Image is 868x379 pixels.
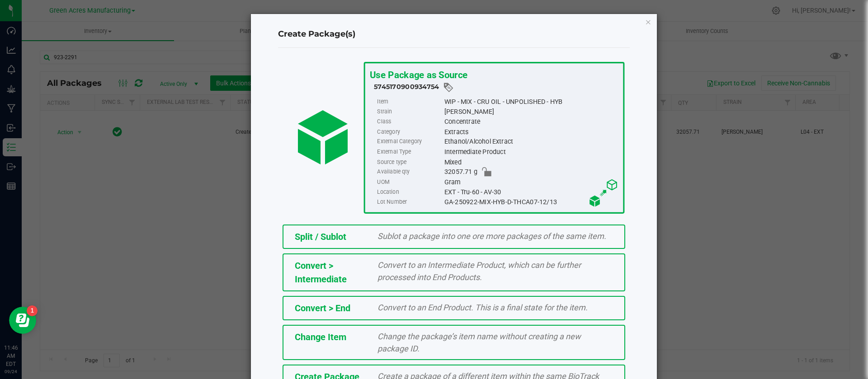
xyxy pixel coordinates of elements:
[374,82,618,93] div: 5745170900934754
[444,117,618,127] div: Concentrate
[377,177,442,187] label: UOM
[377,147,442,157] label: External Type
[377,332,581,353] span: Change the package’s item name without creating a new package ID.
[295,260,347,285] span: Convert > Intermediate
[377,97,442,107] label: Item
[27,305,38,316] iframe: Resource center unread badge
[444,167,477,177] span: 32057.71 g
[444,97,618,107] div: WIP - MIX - CRU OIL - UNPOLISHED - HYB
[377,231,606,241] span: Sublot a package into one ore more packages of the same item.
[444,157,618,167] div: Mixed
[377,260,581,282] span: Convert to an Intermediate Product, which can be further processed into End Products.
[9,307,36,334] iframe: Resource center
[444,147,618,157] div: Intermediate Product
[444,187,618,197] div: EXT - Tru-60 - AV-30
[377,137,442,147] label: External Category
[377,167,442,177] label: Available qty
[444,197,618,207] div: GA-250922-MIX-HYB-D-THCA07-12/13
[377,127,442,137] label: Category
[377,117,442,127] label: Class
[377,197,442,207] label: Lot Number
[377,303,588,312] span: Convert to an End Product. This is a final state for the item.
[377,187,442,197] label: Location
[278,28,630,40] h4: Create Package(s)
[444,137,618,147] div: Ethanol/Alcohol Extract
[295,303,350,313] span: Convert > End
[295,231,346,242] span: Split / Sublot
[295,332,346,342] span: Change Item
[377,157,442,167] label: Source type
[369,69,467,80] span: Use Package as Source
[377,107,442,117] label: Strain
[444,107,618,117] div: [PERSON_NAME]
[444,177,618,187] div: Gram
[444,127,618,137] div: Extracts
